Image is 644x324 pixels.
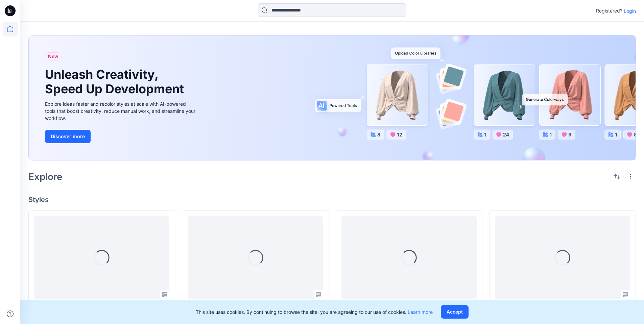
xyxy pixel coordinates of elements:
a: Discover more [45,130,197,143]
p: This site uses cookies. By continuing to browse the site, you are agreeing to our use of cookies. [196,308,433,316]
button: Discover more [45,130,91,143]
a: Learn more [408,309,433,315]
span: New [48,52,58,60]
h2: Explore [28,171,63,182]
div: Explore ideas faster and recolor styles at scale with AI-powered tools that boost creativity, red... [45,100,197,122]
p: Login [624,7,636,15]
button: Accept [441,305,469,319]
h1: Unleash Creativity, Speed Up Development [45,67,187,96]
h4: Styles [28,196,636,204]
p: Registered? [596,7,622,15]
